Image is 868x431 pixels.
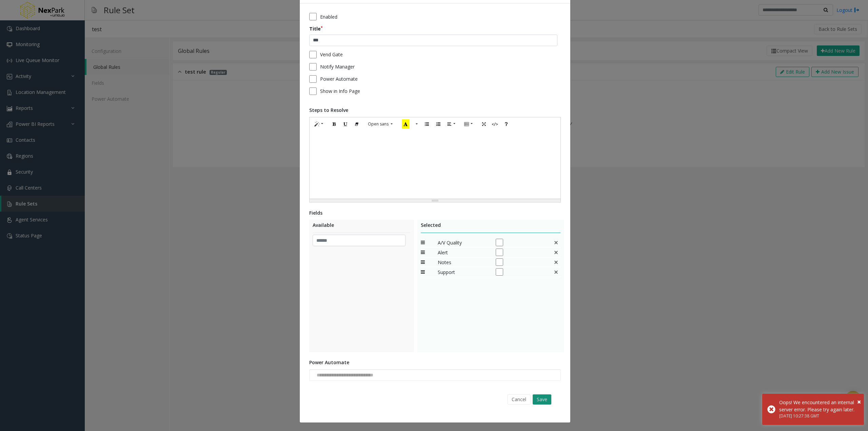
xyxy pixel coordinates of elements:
[438,269,489,276] span: Support
[779,413,859,419] div: [DATE] 10:27:38 GMT
[421,221,561,233] div: Selected
[461,119,476,130] button: Table
[309,209,561,216] div: Fields
[432,119,444,130] button: Ordered list (CTRL+SHIFT+NUM8)
[857,397,861,406] span: ×
[368,121,389,127] span: Open sans
[311,119,327,130] button: Style
[320,51,343,58] span: Vend Gate
[340,119,351,130] button: Underline (CTRL+U)
[779,399,859,413] div: Oops! We encountered an internal server error. Please try again later.
[553,269,559,275] img: This is a default field and cannot be deleted.
[313,221,411,233] div: Available
[553,259,559,265] img: This is a default field and cannot be deleted.
[438,259,489,266] span: Notes
[438,249,489,256] span: Alert
[398,119,413,130] button: Recent Color
[489,119,501,130] button: Code View
[310,199,560,202] div: Resize
[421,119,433,130] button: Unordered list (CTRL+SHIFT+NUM7)
[553,240,559,246] img: This is a default field and cannot be deleted.
[320,63,355,70] span: Notify Manager
[438,239,489,246] span: A/V Quality
[320,75,358,82] span: Power Automate
[533,394,551,405] button: Save
[309,106,561,114] div: Steps to Resolve
[507,394,531,405] button: Cancel
[443,119,459,130] button: Paragraph
[309,359,561,366] div: Power Automate
[309,25,323,32] label: Title
[329,119,340,130] button: Bold (CTRL+B)
[320,87,360,95] span: Show in Info Page
[310,370,392,380] input: NO DATA FOUND
[857,397,861,407] button: Close
[553,250,559,255] img: This is a default field and cannot be deleted.
[364,119,396,129] button: Font Family
[500,119,512,130] button: Help
[413,119,419,130] button: More Color
[351,119,362,130] button: Remove Font Style (CTRL+\)
[478,119,490,130] button: Full Screen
